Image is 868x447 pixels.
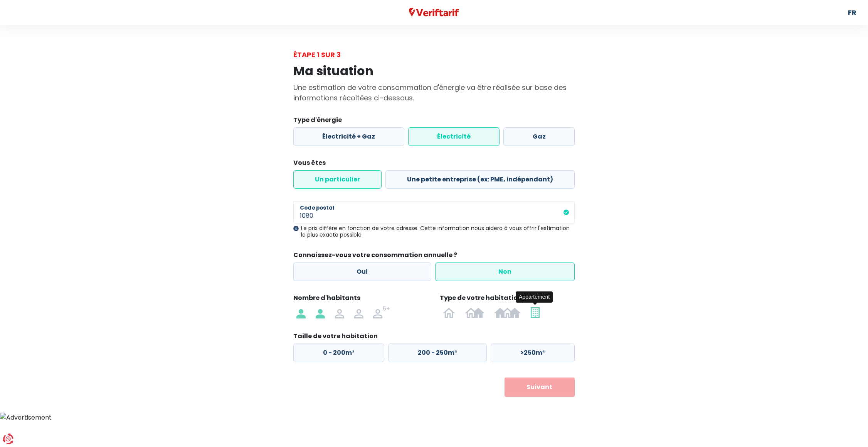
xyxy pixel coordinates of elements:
label: Une petite entreprise (ex: PME, indépendant) [385,170,575,189]
h1: Ma situation [293,64,575,78]
legend: Nombre d'habitants [293,293,428,305]
legend: Connaissez-vous votre consommation annuelle ? [293,251,575,262]
label: Non [435,262,575,281]
img: Bâtiment ouvert [443,306,455,318]
img: 5 personnes ou + [373,306,390,318]
img: 4 personnes [354,306,363,318]
label: 200 - 250m² [388,344,487,362]
img: 2 personnes [316,306,325,318]
img: 1 personne [296,306,306,318]
legend: Type d'énergie [293,115,575,127]
legend: Type de votre habitation [440,293,575,305]
img: Appartement [531,306,540,318]
img: Veriftarif logo [409,8,459,17]
img: Bâtiment fermé [494,306,521,318]
label: Oui [293,262,431,281]
img: Bâtiment semi-ouvert [465,306,484,318]
div: Le prix diffère en fonction de votre adresse. Cette information nous aidera à vous offrir l'estim... [293,225,575,238]
label: 0 - 200m² [293,344,384,362]
p: Une estimation de votre consommation d'énergie va être réalisée sur base des informations récolté... [293,82,575,103]
img: 3 personnes [335,306,344,318]
input: 1000 [293,201,575,223]
button: Suivant [505,378,575,397]
div: Étape 1 sur 3 [293,49,575,60]
div: Appartement [516,291,553,303]
legend: Vous êtes [293,158,575,170]
label: Électricité [408,127,500,146]
legend: Taille de votre habitation [293,332,575,344]
label: Un particulier [293,170,382,189]
label: Électricité + Gaz [293,127,404,146]
label: >250m² [491,344,575,362]
label: Gaz [503,127,575,146]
